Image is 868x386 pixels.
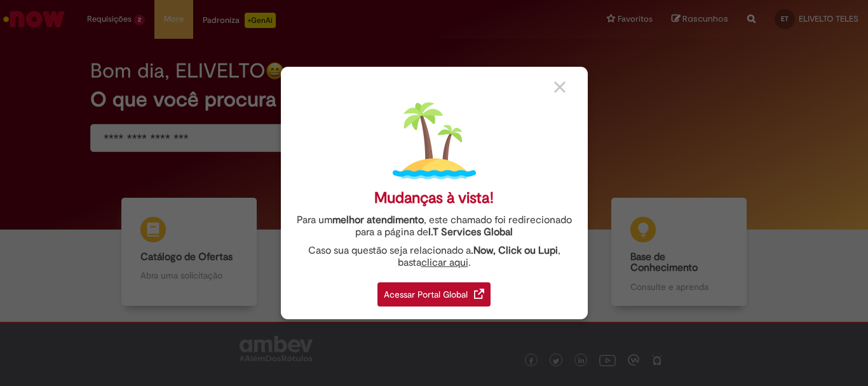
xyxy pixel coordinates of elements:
[377,282,491,307] div: Acessar Portal Global
[377,275,491,307] a: Acessar Portal Global
[428,219,513,238] a: I.T Services Global
[554,81,566,93] img: close_button_grey.png
[290,214,578,238] div: Para um , este chamado foi redirecionado para a página de
[374,189,494,207] div: Mudanças à vista!
[290,245,578,269] div: Caso sua questão seja relacionado a , basta .
[421,249,468,269] a: clicar aqui
[332,214,424,226] strong: melhor atendimento
[471,244,558,257] strong: .Now, Click ou Lupi
[393,99,476,183] img: island.png
[474,289,484,299] img: redirect_link.png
